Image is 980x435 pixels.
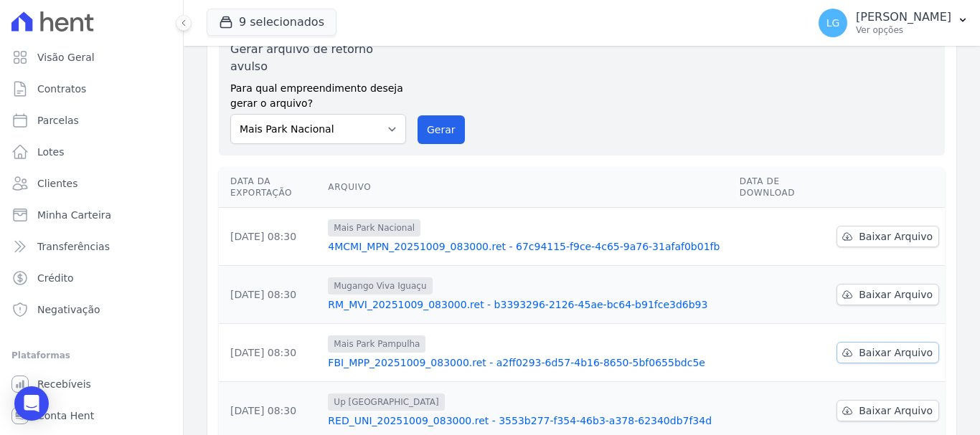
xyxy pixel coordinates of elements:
td: [DATE] 08:30 [219,208,322,266]
a: Recebíveis [6,370,177,398]
a: Lotes [6,138,177,166]
span: Visão Geral [37,50,95,64]
a: FBI_MPP_20251009_083000.ret - a2ff0293-6d57-4b16-8650-5bf0655bdc5e [328,355,727,370]
span: Baixar Arquivo [859,403,933,418]
td: [DATE] 08:30 [219,266,322,324]
span: Conta Hent [37,408,94,423]
button: Gerar [418,115,465,144]
a: Minha Carteira [6,201,177,229]
p: [PERSON_NAME] [856,10,951,24]
a: Transferências [6,232,177,261]
span: Minha Carteira [37,208,111,222]
span: Mais Park Nacional [328,219,420,236]
a: Negativação [6,295,177,324]
th: Data de Download [734,167,831,208]
label: Para qual empreendimento deseja gerar o arquivo? [230,75,406,111]
span: Crédito [37,271,74,285]
span: Baixar Arquivo [859,345,933,360]
span: Transferências [37,239,110,254]
label: Gerar arquivo de retorno avulso [230,41,406,75]
span: Clientes [37,176,77,191]
th: Data da Exportação [219,167,322,208]
span: LG [826,18,840,28]
div: Open Intercom Messenger [14,386,49,421]
span: Mugango Viva Iguaçu [328,277,432,295]
span: Lotes [37,145,65,159]
button: 9 selecionados [207,9,336,36]
span: Up [GEOGRAPHIC_DATA] [328,393,444,411]
button: LG [PERSON_NAME] Ver opções [807,3,980,43]
td: [DATE] 08:30 [219,324,322,382]
a: Clientes [6,169,177,198]
span: Baixar Arquivo [859,287,933,302]
p: Ver opções [856,24,951,36]
span: Mais Park Pampulha [328,335,425,353]
div: Plataformas [11,347,171,364]
span: Contratos [37,82,86,96]
a: Contratos [6,75,177,103]
a: Conta Hent [6,401,177,430]
a: RM_MVI_20251009_083000.ret - b3393296-2126-45ae-bc64-b91fce3d6b93 [328,297,727,312]
a: Baixar Arquivo [837,342,939,363]
a: Baixar Arquivo [837,400,939,421]
a: RED_UNI_20251009_083000.ret - 3553b277-f354-46b3-a378-62340db7f34d [328,414,727,428]
a: Baixar Arquivo [837,226,939,247]
span: Negativação [37,302,100,317]
a: Visão Geral [6,43,177,72]
th: Arquivo [322,167,733,208]
span: Parcelas [37,113,79,128]
a: Crédito [6,264,177,292]
a: Baixar Arquivo [837,284,939,305]
span: Baixar Arquivo [859,229,933,244]
a: Parcelas [6,106,177,135]
span: Recebíveis [37,377,91,391]
a: 4MCMI_MPN_20251009_083000.ret - 67c94115-f9ce-4c65-9a76-31afaf0b01fb [328,239,727,254]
